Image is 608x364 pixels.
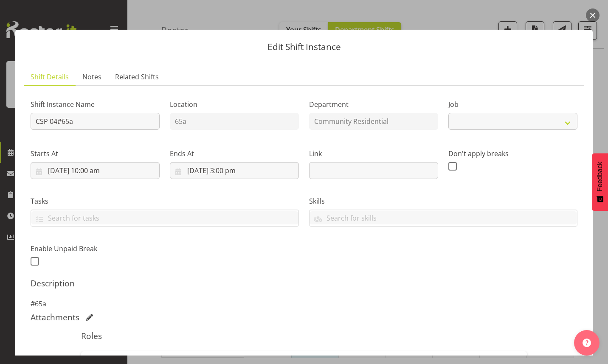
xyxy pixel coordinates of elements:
label: Don't apply breaks [448,148,577,159]
input: Search for tasks [31,211,298,224]
input: Shift Instance Name [31,113,160,130]
label: Enable Unpaid Break [31,244,160,254]
h5: Attachments [31,312,79,322]
label: Ends At [170,148,299,159]
label: Shift Instance Name [31,99,160,109]
span: Related Shifts [115,72,159,82]
label: Location [170,99,299,109]
img: help-xxl-2.png [583,339,591,347]
label: Link [309,148,438,159]
h5: Roles [81,331,526,341]
p: Edit Shift Instance [24,42,584,51]
label: Department [309,99,438,109]
input: Search for skills [310,211,577,224]
input: Click to select... [170,162,299,179]
span: Shift Details [31,72,69,82]
h5: Description [31,278,577,288]
input: Click to select... [31,162,160,179]
span: Feedback [596,162,604,191]
label: Starts At [31,148,160,159]
label: Job [448,99,577,109]
label: Skills [309,196,577,206]
label: Tasks [31,196,299,206]
span: Notes [82,72,101,82]
p: #65a [31,299,577,309]
button: Feedback - Show survey [592,153,608,211]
